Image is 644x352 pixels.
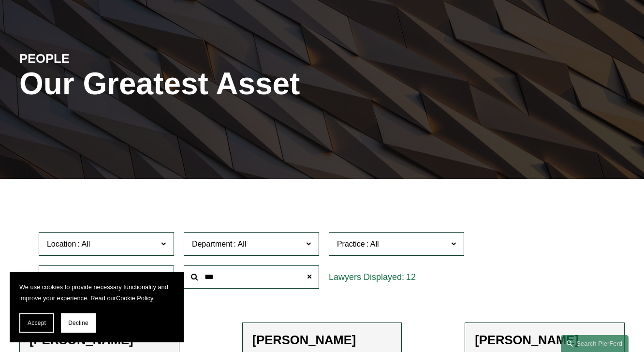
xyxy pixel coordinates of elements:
span: Department [192,240,233,248]
button: Decline [61,313,96,333]
h2: [PERSON_NAME] [475,333,615,348]
p: We use cookies to provide necessary functionality and improve your experience. Read our . [19,281,174,304]
section: Cookie banner [10,272,184,342]
a: Search this site [561,335,629,352]
h4: PEOPLE [19,51,171,66]
span: 12 [406,272,416,282]
a: Cookie Policy [116,294,153,302]
button: Accept [19,313,54,333]
span: Practice [337,240,365,248]
span: Location [47,240,76,248]
span: Decline [68,320,88,326]
span: Accept [28,320,46,326]
h1: Our Greatest Asset [19,66,423,102]
h2: [PERSON_NAME] [252,333,392,348]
